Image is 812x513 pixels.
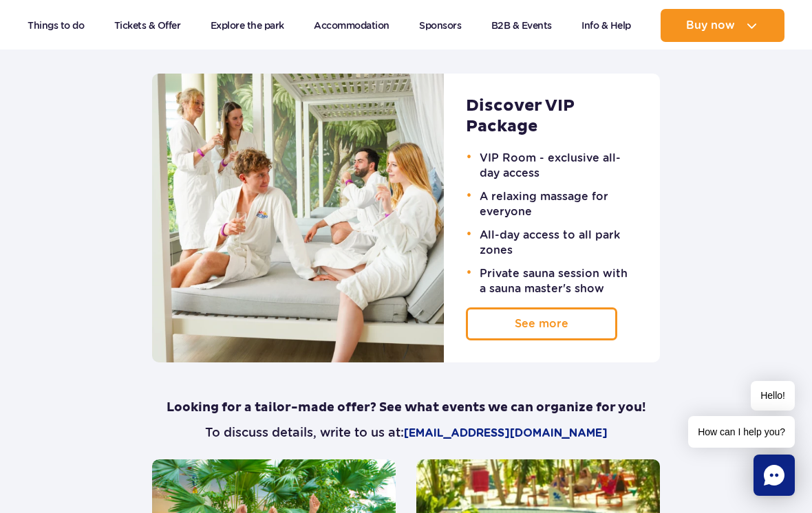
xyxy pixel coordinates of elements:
a: Explore the park [211,9,284,42]
a: Info & Help [581,9,631,42]
a: Things to do [28,9,84,42]
a: Tickets & Offer [114,9,181,42]
div: Chat [754,455,795,496]
a: See more [466,307,617,340]
li: All-day access to all park zones [471,225,638,258]
a: B2B & Events [491,9,552,42]
span: Hello! [751,381,795,411]
a: [EMAIL_ADDRESS][DOMAIN_NAME] [404,425,608,441]
a: Accommodation [314,9,389,42]
p: To discuss details, write to us at: [152,424,660,441]
li: Private sauna session with a sauna master's show [471,263,638,296]
li: VIP Room - exclusive all-day access [471,148,638,181]
span: How can I help you? [688,416,795,448]
p: Looking for a tailor-made offer? See what events we can organize for you! [152,400,660,416]
span: Buy now [686,19,735,32]
button: Buy now [661,9,784,42]
a: Sponsors [419,9,461,42]
h2: Discover VIP Package [466,96,638,137]
span: See more [515,317,568,330]
li: A relaxing massage for everyone [471,186,638,219]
